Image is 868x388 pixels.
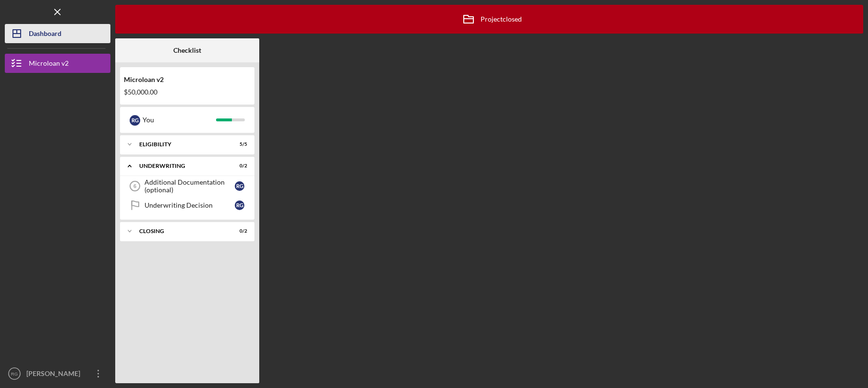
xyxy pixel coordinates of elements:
div: 0 / 2 [230,228,247,234]
div: $50,000.00 [124,88,251,96]
text: RG [11,371,18,376]
a: 6Additional Documentation (optional)RG [125,176,250,196]
div: Microloan v2 [29,54,69,75]
div: Eligibility [139,141,223,147]
div: [PERSON_NAME] [24,364,86,386]
div: R G [130,115,140,126]
div: Underwriting [139,163,223,169]
div: R G [235,181,244,191]
div: Microloan v2 [124,76,251,83]
button: RG[PERSON_NAME] [5,364,110,383]
div: Project closed [457,7,522,31]
b: Checklist [173,47,201,54]
div: Underwriting Decision [145,201,235,209]
a: Underwriting DecisionRG [125,196,250,215]
div: 0 / 2 [230,163,247,169]
tspan: 6 [133,183,136,189]
div: Closing [139,228,223,234]
div: Additional Documentation (optional) [145,178,235,194]
div: 5 / 5 [230,141,247,147]
button: Dashboard [5,24,110,43]
div: R G [235,200,244,210]
button: Microloan v2 [5,54,110,73]
div: You [143,112,216,128]
div: Dashboard [29,24,61,46]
